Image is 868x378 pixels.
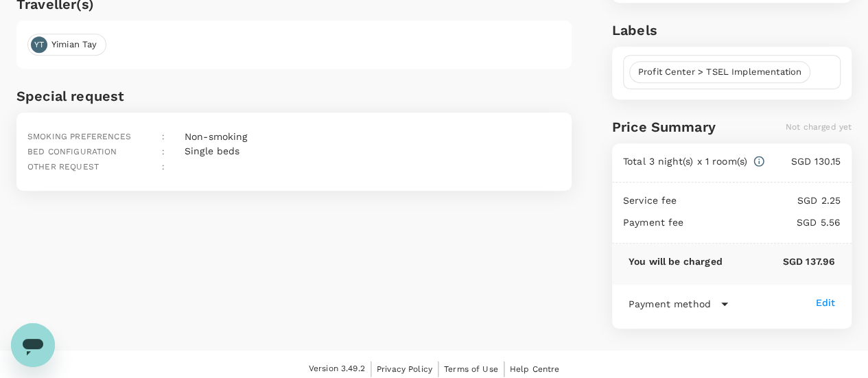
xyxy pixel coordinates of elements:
[623,193,677,207] p: Service fee
[162,147,165,156] span: :
[623,215,684,229] p: Payment fee
[11,323,55,367] iframe: Button to launch messaging window
[510,364,560,374] span: Help Centre
[162,132,165,141] span: :
[815,296,835,309] div: Edit
[723,255,835,268] p: SGD 137.96
[510,362,560,377] a: Help Centre
[179,124,248,143] div: Non-smoking
[677,193,841,207] p: SGD 2.25
[683,215,841,229] p: SGD 5.56
[16,85,572,107] h6: Special request
[377,364,432,374] span: Privacy Policy
[444,362,498,377] a: Terms of Use
[786,122,852,132] span: Not charged yet
[309,362,365,376] span: Version 3.49.2
[162,162,165,172] span: :
[612,19,852,41] h6: Labels
[630,66,810,79] span: Profit Center > TSEL Implementation
[27,132,131,141] span: Smoking preferences
[629,255,723,268] p: You will be charged
[31,36,47,53] div: YT
[765,154,841,168] p: SGD 130.15
[623,154,747,168] p: Total 3 night(s) x 1 room(s)
[179,139,240,159] div: Single beds
[612,116,716,138] h6: Price Summary
[629,297,711,311] p: Payment method
[27,147,117,156] span: Bed configuration
[444,364,498,374] span: Terms of Use
[27,162,99,172] span: Other request
[43,38,106,51] span: Yimian Tay
[377,362,432,377] a: Privacy Policy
